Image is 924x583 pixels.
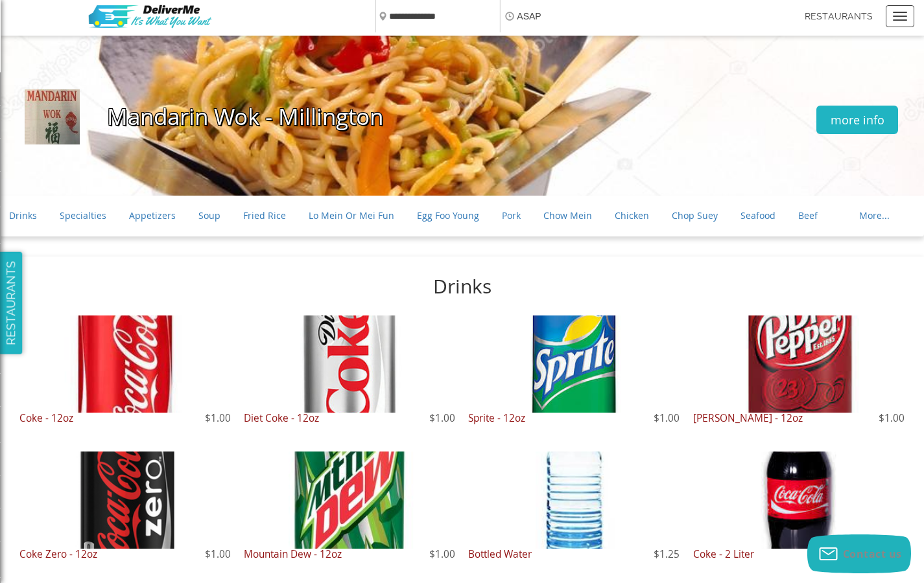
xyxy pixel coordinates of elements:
[429,413,455,424] span: $1.00
[417,205,479,227] a: Egg Foo Young
[843,547,902,561] span: Contact us
[502,205,521,227] a: Pork
[231,227,357,249] a: Special Combination Platters
[129,205,176,227] a: Appetizers
[19,413,231,424] h3: Coke - 12oz
[816,106,898,134] a: more info
[471,227,532,249] a: Lunch Special
[244,549,455,560] h3: Mountain Dew - 12oz
[198,205,220,227] a: Soup
[60,205,106,227] a: Specialties
[244,413,455,424] h3: Diet Coke - 12oz
[847,205,901,227] a: More...
[379,227,449,249] a: Chef Specialties
[9,205,37,227] a: Drinks
[672,205,718,227] a: Chop Suey
[615,205,649,227] a: Chicken
[309,205,394,227] a: Lo Mein or Mei Fun
[468,549,680,560] h3: Bottled Water
[89,227,137,249] a: Vegetables
[243,205,286,227] a: Fried Rice
[693,549,905,560] h3: Coke - 2 Liter
[879,413,905,424] span: $1.00
[84,104,816,130] h1: Mandarin Wok - Millington
[83,1,216,32] img: v_764_poe_big.png
[25,89,80,144] img: Mandarin Wok - Millington Logo
[160,227,209,249] a: Light Menu
[807,534,911,573] button: Contact us
[693,413,905,424] h3: [PERSON_NAME] - 12oz
[19,549,231,560] h3: Coke Zero - 12oz
[740,205,776,227] a: Seafood
[429,549,455,560] span: $1.00
[798,205,818,227] a: Beef
[205,549,231,560] span: $1.00
[543,205,592,227] a: Chow Mein
[9,227,67,249] a: Sweet & Sour
[654,549,680,560] span: $1.25
[19,276,905,297] h2: Drinks
[654,413,680,424] span: $1.00
[205,413,231,424] span: $1.00
[468,413,680,424] h3: Sprite - 12oz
